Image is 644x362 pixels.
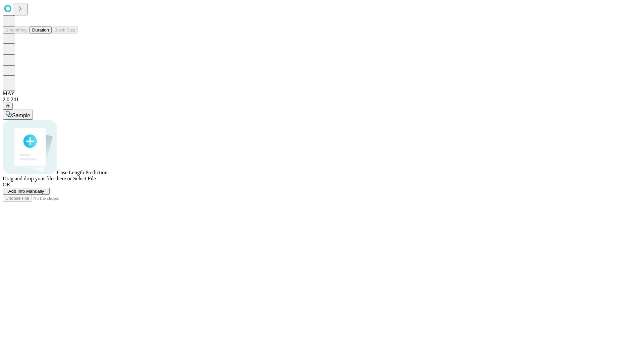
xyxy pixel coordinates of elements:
[5,104,10,109] span: @
[3,176,72,181] span: Drag and drop your files here or
[3,90,641,97] div: MAY
[3,182,10,187] span: OR
[8,189,44,194] span: Add Info Manually
[57,170,107,175] span: Case Length Prediction
[52,26,78,34] button: Block Size
[73,176,96,181] span: Select File
[3,188,50,195] button: Add Info Manually
[3,26,30,34] button: Smoothing
[3,110,33,120] button: Sample
[30,26,52,34] button: Duration
[3,97,641,103] div: 2.0.241
[12,113,30,118] span: Sample
[3,103,13,110] button: @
